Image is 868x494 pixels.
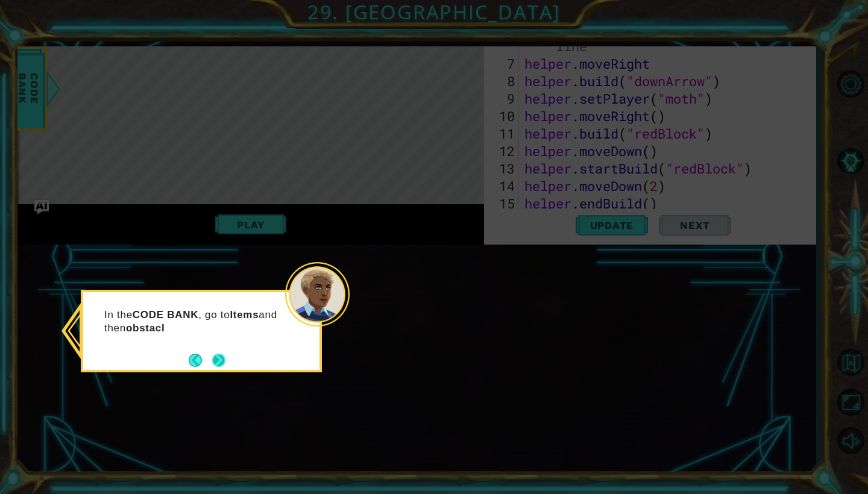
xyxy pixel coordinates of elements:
[230,309,259,320] strong: Items
[133,309,198,320] strong: CODE BANK
[104,308,285,335] p: In the , go to and then
[209,349,230,370] button: Next
[189,354,212,367] button: Back
[126,322,165,334] strong: obstacl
